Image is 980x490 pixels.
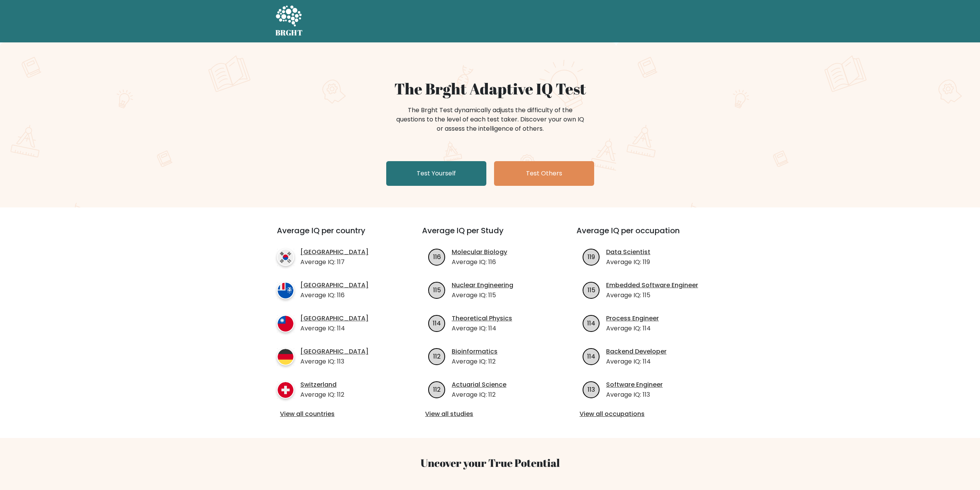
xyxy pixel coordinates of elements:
[606,347,667,356] a: Backend Developer
[433,285,441,294] text: 115
[452,291,513,300] p: Average IQ: 115
[452,324,512,333] p: Average IQ: 114
[300,357,369,366] p: Average IQ: 113
[580,409,709,419] a: View all occupations
[300,324,369,333] p: Average IQ: 114
[452,390,506,399] p: Average IQ: 112
[302,79,678,98] h1: The Brght Adaptive IQ Test
[606,291,698,300] p: Average IQ: 115
[277,381,294,399] img: country
[588,285,595,294] text: 115
[433,318,441,327] text: 114
[433,352,441,360] text: 112
[277,226,394,244] h3: Average IQ per country
[433,385,441,394] text: 112
[606,390,663,399] p: Average IQ: 113
[394,106,586,133] div: The Brght Test dynamically adjusts the difficulty of the questions to the level of each test take...
[452,281,513,290] a: Nuclear Engineering
[300,347,369,356] a: [GEOGRAPHIC_DATA]
[587,352,595,360] text: 114
[386,161,486,186] a: Test Yourself
[277,249,294,266] img: country
[494,161,594,186] a: Test Others
[300,258,369,267] p: Average IQ: 117
[300,291,369,300] p: Average IQ: 116
[433,252,441,261] text: 116
[606,357,667,366] p: Average IQ: 114
[277,282,294,299] img: country
[606,281,698,290] a: Embedded Software Engineer
[576,226,712,244] h3: Average IQ per occupation
[588,385,595,394] text: 113
[277,315,294,332] img: country
[277,348,294,365] img: country
[422,226,558,244] h3: Average IQ per Study
[588,252,595,261] text: 119
[606,314,659,323] a: Process Engineer
[606,248,650,257] a: Data Scientist
[606,380,663,389] a: Software Engineer
[300,390,344,399] p: Average IQ: 112
[452,314,512,323] a: Theoretical Physics
[275,3,303,39] a: BRGHT
[452,258,507,267] p: Average IQ: 116
[280,409,391,419] a: View all countries
[606,258,650,267] p: Average IQ: 119
[452,347,498,356] a: Bioinformatics
[452,380,506,389] a: Actuarial Science
[275,28,303,37] h5: BRGHT
[606,324,659,333] p: Average IQ: 114
[241,456,740,470] h3: Uncover your True Potential
[300,380,344,389] a: Switzerland
[300,248,369,257] a: [GEOGRAPHIC_DATA]
[425,409,555,419] a: View all studies
[587,318,595,327] text: 114
[452,357,498,366] p: Average IQ: 112
[300,281,369,290] a: [GEOGRAPHIC_DATA]
[300,314,369,323] a: [GEOGRAPHIC_DATA]
[452,248,507,257] a: Molecular Biology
